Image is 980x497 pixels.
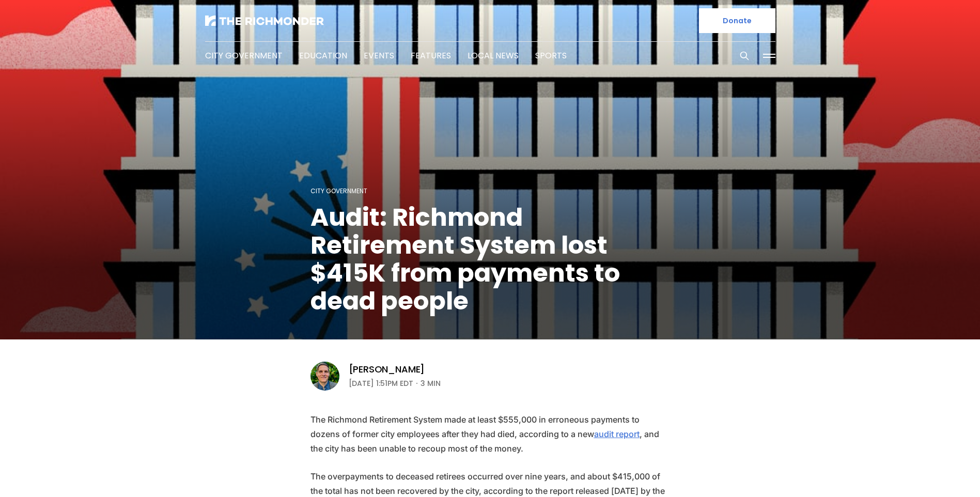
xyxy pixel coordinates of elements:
[205,50,283,61] a: City Government
[737,48,752,64] button: Search this site
[310,204,670,315] h1: Audit: Richmond Retirement System lost $415K from payments to dead people
[310,362,339,391] img: Graham Moomaw
[543,429,586,439] a: audit report
[421,377,441,390] span: 3 min
[299,50,347,61] a: Education
[364,50,394,61] a: Events
[205,15,324,26] img: The Richmonder
[349,377,413,390] time: [DATE] 1:51PM EDT
[699,8,775,33] a: Donate
[310,187,367,195] a: City Government
[535,50,567,61] a: Sports
[349,363,425,376] a: [PERSON_NAME]
[310,412,670,456] p: The Richmond Retirement System made at least $555,000 in erroneous payments to dozens of former c...
[411,50,451,61] a: Features
[468,50,519,61] a: Local News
